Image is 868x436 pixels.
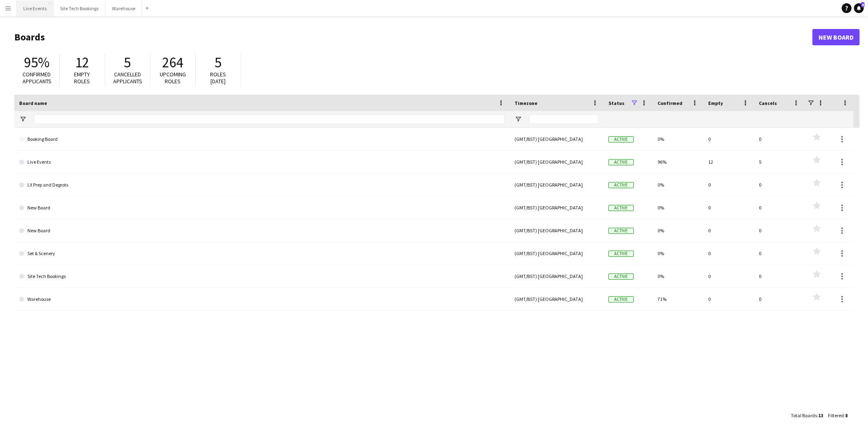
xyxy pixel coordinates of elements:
[124,53,131,71] span: 5
[24,53,49,71] span: 95%
[19,174,505,196] a: LX Prep and Degrots
[754,265,805,287] div: 0
[703,174,754,196] div: 0
[19,116,27,123] button: Open Filter Menu
[608,228,634,234] span: Active
[653,128,703,150] div: 0%
[754,151,805,173] div: 5
[845,412,848,418] span: 8
[510,128,604,150] div: (GMT/BST) [GEOGRAPHIC_DATA]
[608,205,634,211] span: Active
[828,407,848,423] div: :
[510,242,604,265] div: (GMT/BST) [GEOGRAPHIC_DATA]
[113,71,142,85] span: Cancelled applicants
[510,219,604,242] div: (GMT/BST) [GEOGRAPHIC_DATA]
[14,31,812,43] h1: Boards
[658,100,682,106] span: Confirmed
[105,0,142,16] button: Warehouse
[653,219,703,242] div: 0%
[754,128,805,150] div: 0
[754,242,805,265] div: 0
[54,0,105,16] button: Site Tech Bookings
[19,196,505,219] a: New Board
[861,2,865,7] span: 6
[34,114,505,124] input: Board name Filter Input
[19,100,47,106] span: Board name
[703,196,754,219] div: 0
[163,53,183,71] span: 264
[828,412,844,418] span: Filtered
[19,128,505,151] a: Booking Board
[17,0,54,16] button: Live Events
[19,151,505,174] a: Live Events
[754,174,805,196] div: 0
[210,71,226,85] span: Roles [DATE]
[19,219,505,242] a: New Board
[608,100,624,106] span: Status
[510,151,604,173] div: (GMT/BST) [GEOGRAPHIC_DATA]
[703,151,754,173] div: 12
[19,265,505,288] a: Site Tech Bookings
[160,71,186,85] span: Upcoming roles
[854,3,864,13] a: 6
[703,265,754,287] div: 0
[754,219,805,242] div: 0
[759,100,777,106] span: Cancels
[19,288,505,311] a: Warehouse
[703,288,754,310] div: 0
[215,53,222,71] span: 5
[653,242,703,265] div: 0%
[818,412,823,418] span: 13
[515,116,522,123] button: Open Filter Menu
[608,182,634,188] span: Active
[812,29,860,45] a: New Board
[703,219,754,242] div: 0
[653,265,703,287] div: 0%
[653,196,703,219] div: 0%
[608,251,634,257] span: Active
[22,71,51,85] span: Confirmed applicants
[515,100,537,106] span: Timezone
[608,136,634,142] span: Active
[653,151,703,173] div: 96%
[510,174,604,196] div: (GMT/BST) [GEOGRAPHIC_DATA]
[708,100,723,106] span: Empty
[608,296,634,303] span: Active
[74,71,90,85] span: Empty roles
[608,159,634,165] span: Active
[703,128,754,150] div: 0
[529,114,599,124] input: Timezone Filter Input
[703,242,754,265] div: 0
[791,407,823,423] div: :
[510,196,604,219] div: (GMT/BST) [GEOGRAPHIC_DATA]
[510,288,604,310] div: (GMT/BST) [GEOGRAPHIC_DATA]
[653,288,703,310] div: 71%
[75,53,89,71] span: 12
[510,265,604,287] div: (GMT/BST) [GEOGRAPHIC_DATA]
[754,196,805,219] div: 0
[653,174,703,196] div: 0%
[19,242,505,265] a: Set & Scenery
[754,288,805,310] div: 0
[608,274,634,280] span: Active
[791,412,817,418] span: Total Boards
